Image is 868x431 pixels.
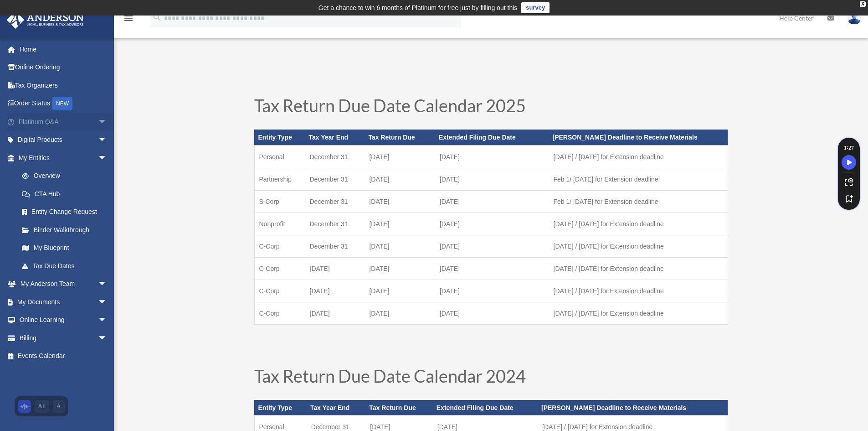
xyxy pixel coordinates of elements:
[6,76,121,94] a: Tax Organizers
[435,257,549,280] td: [DATE]
[305,302,365,325] td: [DATE]
[365,190,435,213] td: [DATE]
[521,2,550,13] a: survey
[254,257,305,280] td: C-Corp
[365,302,435,325] td: [DATE]
[254,280,305,302] td: C-Corp
[549,280,728,302] td: [DATE] / [DATE] for Extension deadline
[549,213,728,235] td: [DATE] / [DATE] for Extension deadline
[305,145,365,168] td: December 31
[13,257,116,275] a: Tax Due Dates
[435,213,549,235] td: [DATE]
[860,1,866,7] div: close
[847,11,861,25] img: User Pic
[305,235,365,257] td: December 31
[435,145,549,168] td: [DATE]
[435,280,549,302] td: [DATE]
[6,311,121,329] a: Online Learningarrow_drop_down
[254,367,728,389] h1: Tax Return Due Date Calendar 2024
[13,185,121,203] a: CTA Hub
[254,400,307,415] th: Entity Type
[254,168,305,190] td: Partnership
[6,293,121,311] a: My Documentsarrow_drop_down
[4,11,87,29] img: Anderson Advisors Platinum Portal
[98,113,116,131] span: arrow_drop_down
[549,168,728,190] td: Feb 1/ [DATE] for Extension deadline
[365,235,435,257] td: [DATE]
[435,235,549,257] td: [DATE]
[305,257,365,280] td: [DATE]
[365,145,435,168] td: [DATE]
[365,257,435,280] td: [DATE]
[6,94,121,113] a: Order StatusNEW
[254,235,305,257] td: C-Corp
[123,16,134,24] a: menu
[98,131,116,150] span: arrow_drop_down
[98,293,116,312] span: arrow_drop_down
[549,257,728,280] td: [DATE] / [DATE] for Extension deadline
[98,275,116,294] span: arrow_drop_down
[435,168,549,190] td: [DATE]
[13,239,121,257] a: My Blueprint
[254,130,305,145] th: Entity Type
[549,302,728,325] td: [DATE] / [DATE] for Extension deadline
[365,168,435,190] td: [DATE]
[549,190,728,213] td: Feb 1/ [DATE] for Extension deadline
[98,149,116,167] span: arrow_drop_down
[6,131,121,149] a: Digital Productsarrow_drop_down
[365,130,435,145] th: Tax Return Due
[365,400,433,415] th: Tax Return Due
[365,280,435,302] td: [DATE]
[254,97,728,119] h1: Tax Return Due Date Calendar 2025
[254,145,305,168] td: Personal
[254,213,305,235] td: Nonprofit
[254,302,305,325] td: C-Corp
[318,2,518,13] div: Get a chance to win 6 months of Platinum for free just by filling out this
[435,302,549,325] td: [DATE]
[549,145,728,168] td: [DATE] / [DATE] for Extension deadline
[6,40,121,58] a: Home
[305,190,365,213] td: December 31
[6,329,121,347] a: Billingarrow_drop_down
[13,203,121,221] a: Entity Change Request
[13,167,121,185] a: Overview
[435,130,549,145] th: Extended Filing Due Date
[549,130,728,145] th: [PERSON_NAME] Deadline to Receive Materials
[152,12,162,22] i: search
[6,149,121,167] a: My Entitiesarrow_drop_down
[365,213,435,235] td: [DATE]
[98,329,116,348] span: arrow_drop_down
[52,97,72,110] div: NEW
[305,280,365,302] td: [DATE]
[254,190,305,213] td: S-Corp
[123,13,134,24] i: menu
[435,190,549,213] td: [DATE]
[433,400,538,415] th: Extended Filing Due Date
[305,213,365,235] td: December 31
[6,275,121,293] a: My Anderson Teamarrow_drop_down
[6,347,121,365] a: Events Calendar
[305,168,365,190] td: December 31
[98,311,116,330] span: arrow_drop_down
[6,113,121,131] a: Platinum Q&Aarrow_drop_down
[538,400,728,415] th: [PERSON_NAME] Deadline to Receive Materials
[13,221,121,239] a: Binder Walkthrough
[549,235,728,257] td: [DATE] / [DATE] for Extension deadline
[6,58,121,77] a: Online Ordering
[307,400,366,415] th: Tax Year End
[305,130,365,145] th: Tax Year End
